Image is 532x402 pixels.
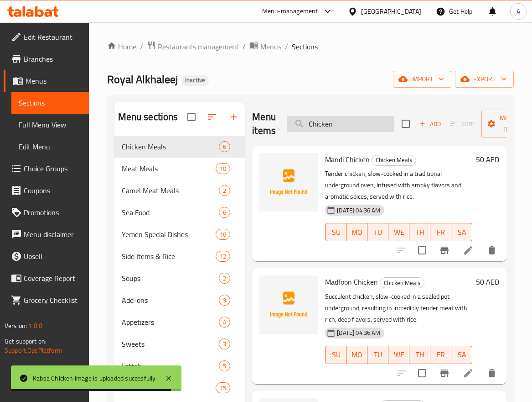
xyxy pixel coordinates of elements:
span: Menu disclaimer [24,229,82,240]
div: items [219,141,230,152]
span: 3 [219,340,230,349]
button: delete [481,362,503,384]
button: FR [430,223,451,241]
a: Coverage Report [4,267,89,289]
span: 6 [219,208,230,217]
span: FR [434,226,448,239]
a: Grocery Checklist [4,289,89,311]
span: Chicken Meals [380,278,424,288]
span: 16 [216,230,230,239]
span: MO [350,226,364,239]
div: [GEOGRAPHIC_DATA] [361,6,421,16]
a: Promotions [4,201,89,223]
span: Upsell [24,251,82,262]
span: Promotions [24,207,82,218]
input: search [287,116,394,132]
span: [DATE] 04:36 AM [333,206,384,215]
span: TH [413,348,427,361]
span: Madfoon Chicken [325,275,378,289]
a: Edit Menu [11,136,89,158]
div: items [219,207,230,218]
span: SA [455,226,469,239]
a: Menus [249,41,281,53]
span: TU [371,348,385,361]
span: Choice Groups [24,163,82,174]
div: items [219,295,230,306]
span: 6 [219,143,230,151]
span: 4 [219,318,230,327]
h6: 50 AED [476,153,499,166]
span: Edit Restaurant [24,32,82,42]
button: Add [415,117,444,131]
p: Tender chicken, slow-cooked in a traditional underground oven, infused with smoky flavors and aro... [325,168,472,202]
div: Meat Meals10 [114,158,245,180]
span: Camel Meat Meals [122,185,219,196]
div: items [216,229,230,240]
span: Sweets [122,339,219,349]
div: Chicken Meals [372,155,416,166]
span: SU [329,348,343,361]
span: Coupons [24,185,82,196]
button: TU [367,346,388,364]
span: MO [350,348,364,361]
span: Soups [122,273,219,284]
div: Yemen Special Dishes16 [114,223,245,245]
span: Branches [24,53,82,64]
li: / [243,41,246,52]
span: Full Menu View [19,119,82,130]
a: Restaurants management [147,41,239,53]
li: / [140,41,143,52]
span: Add [418,119,442,129]
span: Get support on: [5,335,46,347]
button: Branch-specific-item [434,239,455,261]
span: TH [413,226,427,239]
a: Branches [4,48,89,70]
span: Meat Meals [122,163,216,174]
button: WE [388,346,409,364]
a: Sections [11,92,89,114]
span: Royal Alkhaleej [107,69,178,90]
span: Select all sections [182,107,201,127]
span: 5 [219,362,230,370]
span: Mandi Chicken [325,153,370,166]
button: WE [388,223,409,241]
span: Add-ons [122,295,219,306]
div: Fattah [122,360,219,371]
a: Edit Restaurant [4,26,89,48]
span: Yemen Special Dishes [122,229,216,240]
a: Edit menu item [463,245,474,256]
button: TH [409,223,430,241]
div: Camel Meat Meals2 [114,180,245,201]
button: delete [481,239,503,261]
span: Menus [260,41,281,52]
span: 1.0.0 [28,320,42,332]
div: Inactive [181,75,209,86]
span: Restaurants management [158,41,239,52]
nav: breadcrumb [107,41,514,53]
div: items [219,185,230,196]
span: TU [371,226,385,239]
img: Madfoon Chicken [259,275,318,334]
div: Kabsa Chicken image is uploaded succesfully [33,373,156,383]
p: Succulent chicken, slow-cooked in a sealed pot underground, resulting in incredibly tender meat w... [325,291,472,325]
button: TH [409,346,430,364]
span: Appetizers [122,317,219,328]
div: Add-ons9 [114,289,245,311]
span: Sea Food [122,207,219,218]
div: Soups2 [114,267,245,289]
div: Menu-management [262,6,318,17]
span: Menus [26,75,82,86]
span: 12 [216,252,230,261]
span: [DATE] 04:36 AM [333,328,384,337]
button: SU [325,346,346,364]
button: MO [346,223,367,241]
li: / [285,41,288,52]
button: FR [430,346,451,364]
div: Sweets3 [114,333,245,355]
div: items [219,273,230,284]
